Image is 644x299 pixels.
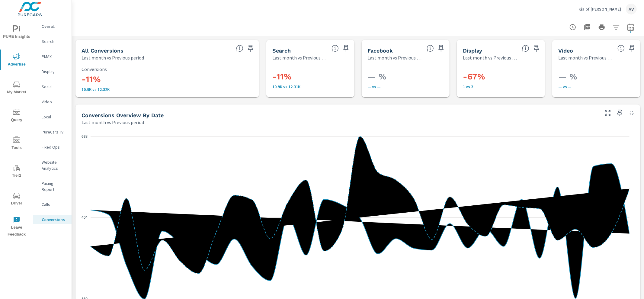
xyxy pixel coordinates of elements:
h5: Conversions Overview By Date [82,112,164,118]
div: AV [626,4,637,14]
div: Video [33,97,72,106]
p: Last month vs Previous period [368,54,422,61]
h3: -67% [463,72,543,82]
div: Calls [33,200,72,209]
p: Calls [42,201,67,207]
p: Last month vs Previous period [463,54,517,61]
span: Video Conversions include Actions, Leads and Unmapped Conversions [617,45,625,52]
div: Overall [33,22,72,31]
button: Select Date Range [625,21,637,33]
p: Display [42,69,67,75]
p: — vs — [558,84,638,89]
span: Display Conversions include Actions, Leads and Unmapped Conversions [522,45,529,52]
span: Tools [2,137,31,151]
p: Local [42,114,67,120]
p: PureCars TV [42,129,67,135]
p: PMAX [42,53,67,59]
h3: — % [368,72,447,82]
span: My Market [2,81,31,96]
button: Print Report [596,21,608,33]
p: Pacing Report [42,180,67,192]
span: Leave Feedback [2,216,31,238]
p: — vs — [368,84,447,89]
p: Search [42,38,67,44]
span: Save this to your personalized report [627,43,637,53]
span: PURE Insights [2,25,31,40]
p: Social [42,84,67,90]
h5: Facebook [368,47,393,54]
span: All Conversions include Actions, Leads and Unmapped Conversions [236,45,243,52]
p: Last month vs Previous period [558,54,613,61]
button: Make Fullscreen [603,108,613,118]
p: Last month vs Previous period [272,54,327,61]
div: Local [33,112,72,121]
p: Last month vs Previous period [82,119,144,126]
p: Video [42,99,67,105]
h3: — % [558,72,638,82]
p: 10,905 vs 12,315 [82,87,253,92]
h5: Video [558,47,573,54]
button: Apply Filters [610,21,622,33]
text: 638 [82,134,88,139]
div: Conversions [33,215,72,224]
span: Driver [2,192,31,207]
button: Minimize Widget [627,108,637,118]
div: Fixed Ops [33,143,72,152]
h3: -11% [272,72,352,82]
p: 1 vs 3 [463,84,543,89]
p: Overall [42,23,67,29]
span: Search Conversions include Actions, Leads and Unmapped Conversions. [332,45,339,52]
div: Display [33,67,72,76]
div: Social [33,82,72,91]
h3: -11% [82,74,253,85]
div: Pacing Report [33,179,72,194]
div: nav menu [0,18,33,240]
div: Search [33,37,72,46]
span: Save this to your personalized report [341,43,351,53]
p: Last month vs Previous period [82,54,144,61]
div: Website Analytics [33,158,72,173]
button: "Export Report to PDF" [581,21,593,33]
span: Save this to your personalized report [532,43,541,53]
div: PureCars TV [33,127,72,137]
p: Kia of [PERSON_NAME] [578,6,621,12]
span: Save this to your personalized report [615,108,625,118]
h5: All Conversions [82,47,123,54]
p: 10,904 vs 12,312 [272,84,352,89]
p: Fixed Ops [42,144,67,150]
p: Conversions [82,66,253,72]
h5: Search [272,47,291,54]
div: PMAX [33,52,72,61]
span: Query [2,109,31,124]
span: All conversions reported from Facebook with duplicates filtered out [427,45,434,52]
h5: Display [463,47,482,54]
p: Conversions [42,217,67,223]
text: 404 [82,216,88,220]
span: Save this to your personalized report [436,43,446,53]
p: Website Analytics [42,159,67,171]
span: Advertise [2,53,31,68]
span: Tier2 [2,164,31,179]
span: Save this to your personalized report [246,43,255,53]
